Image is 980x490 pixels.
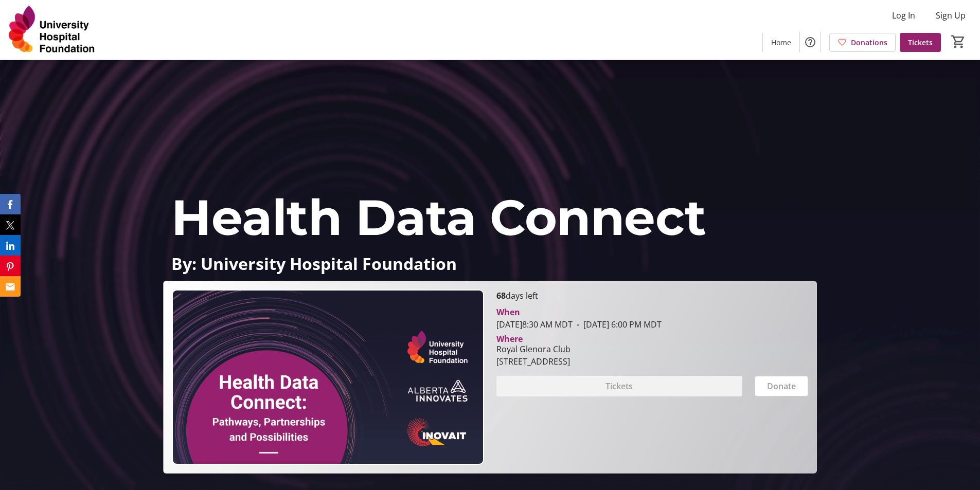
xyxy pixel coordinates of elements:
span: [DATE] 6:00 PM MDT [573,319,662,330]
span: - [573,319,583,330]
img: University Hospital Foundation's Logo [6,4,98,56]
div: Royal Glenora Club [496,343,571,355]
a: Donations [829,33,896,52]
span: Tickets [908,37,933,48]
span: 68 [496,290,506,301]
button: Cart [949,32,968,51]
span: Home [771,37,791,48]
p: days left [496,289,808,302]
div: Where [496,335,523,343]
p: By: University Hospital Foundation [171,255,808,273]
span: Log In [892,9,915,22]
span: Health Data Connect [171,187,706,247]
button: Help [800,32,821,52]
span: Donations [851,37,887,48]
a: Home [763,33,799,52]
span: [DATE] 8:30 AM MDT [496,319,573,330]
img: Campaign CTA Media Photo [172,289,484,465]
a: Tickets [900,33,941,52]
span: Sign Up [936,9,966,22]
div: [STREET_ADDRESS] [496,355,571,368]
button: Sign Up [928,7,974,24]
button: Log In [884,7,923,24]
div: When [496,306,520,318]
